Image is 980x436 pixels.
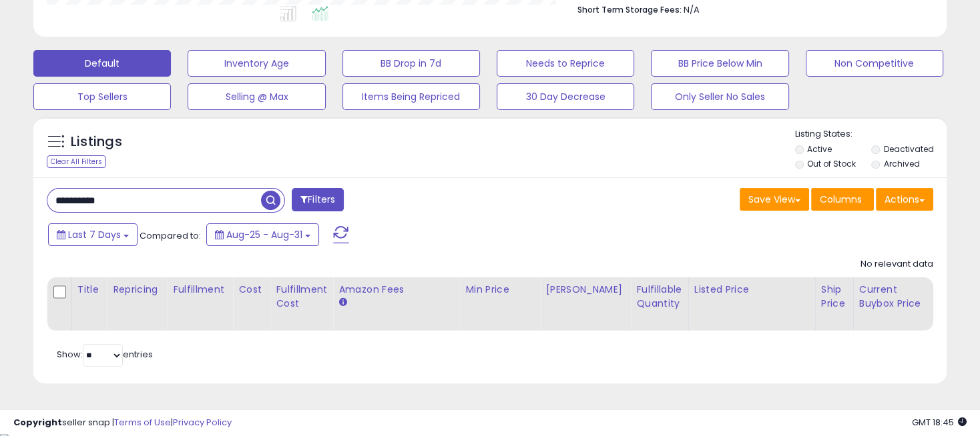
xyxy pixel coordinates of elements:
[342,50,480,77] button: BB Drop in 7d
[497,83,634,110] button: 30 Day Decrease
[884,143,934,155] label: Deactivated
[545,283,625,297] div: [PERSON_NAME]
[114,416,171,429] a: Terms of Use
[140,229,201,242] span: Compared to:
[13,416,62,429] strong: Copyright
[68,228,121,241] span: Last 7 Days
[77,283,101,297] div: Title
[226,228,302,241] span: Aug-25 - Aug-31
[292,188,344,211] button: Filters
[342,83,480,110] button: Items Being Repriced
[859,283,928,311] div: Current Buybox Price
[497,50,634,77] button: Needs to Reprice
[636,283,682,311] div: Fulfillable Quantity
[806,50,943,77] button: Non Competitive
[876,188,933,211] button: Actions
[238,283,264,297] div: Cost
[71,133,122,151] h5: Listings
[173,416,232,429] a: Privacy Policy
[577,4,682,15] b: Short Term Storage Fees:
[811,188,874,211] button: Columns
[820,193,862,206] span: Columns
[807,143,832,155] label: Active
[173,283,227,297] div: Fulfillment
[795,128,947,141] p: Listing States:
[338,283,454,297] div: Amazon Fees
[465,283,534,297] div: Min Price
[206,223,319,246] button: Aug-25 - Aug-31
[113,283,162,297] div: Repricing
[13,417,232,429] div: seller snap | |
[651,83,788,110] button: Only Seller No Sales
[821,283,848,311] div: Ship Price
[807,158,856,169] label: Out of Stock
[912,416,967,429] span: 2025-09-8 18:45 GMT
[57,348,153,361] span: Show: entries
[188,50,325,77] button: Inventory Age
[47,155,106,168] div: Clear All Filters
[48,223,138,246] button: Last 7 Days
[338,297,346,309] small: Amazon Fees.
[651,50,788,77] button: BB Price Below Min
[188,83,325,110] button: Selling @ Max
[694,283,810,297] div: Listed Price
[276,283,327,311] div: Fulfillment Cost
[684,3,700,16] span: N/A
[33,83,171,110] button: Top Sellers
[33,50,171,77] button: Default
[884,158,920,169] label: Archived
[861,258,933,271] div: No relevant data
[740,188,809,211] button: Save View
